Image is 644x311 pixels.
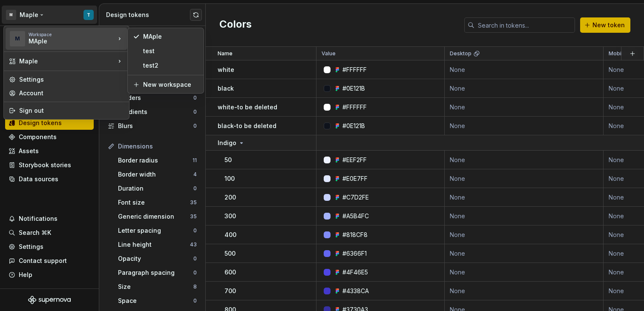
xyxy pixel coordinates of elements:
div: Account [19,89,124,97]
div: test [143,47,198,55]
div: Settings [19,75,124,84]
div: M [10,31,25,46]
div: Workspace [29,32,115,37]
div: MAple [29,37,101,46]
div: Maple [19,57,115,66]
div: Sign out [19,106,124,115]
div: test2 [143,61,198,70]
div: MAple [143,32,198,41]
div: New workspace [143,80,198,89]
